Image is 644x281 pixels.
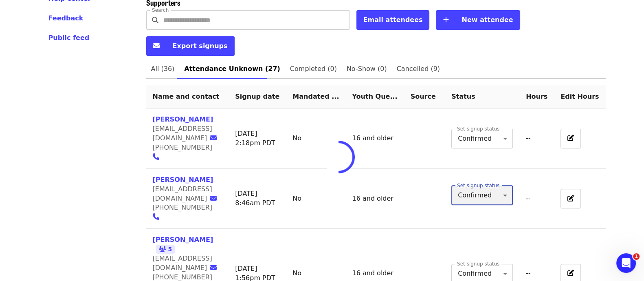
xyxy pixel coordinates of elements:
i: phone icon [153,213,159,221]
label: Set signup status [457,261,499,266]
td: [DATE] 2:18pm PDT [229,108,286,168]
button: Email attendees [356,10,430,30]
a: Completed (0) [285,59,342,79]
th: Hours [519,85,554,108]
span: [PHONE_NUMBER] [153,204,213,211]
label: Set signup status [457,183,499,188]
span: [PHONE_NUMBER] [153,273,213,281]
a: envelope icon [210,195,222,202]
button: Feedback [48,13,84,23]
a: phone icon [153,213,164,221]
div: Confirmed [451,129,513,148]
i: envelope icon [210,134,217,142]
th: Signup date [229,85,286,108]
span: 1 [633,253,640,260]
span: Mandated Service [292,93,339,100]
td: No [286,169,345,229]
td: 16 and older [345,108,404,168]
button: Export signups [146,36,235,56]
a: Public feed [48,33,127,43]
span: [EMAIL_ADDRESS][DOMAIN_NAME] [153,254,212,272]
i: phone icon [153,153,159,161]
a: envelope icon [210,134,222,142]
a: Attendance Unknown (27) [179,59,285,79]
a: envelope icon [210,264,222,272]
i: plus icon [443,16,448,24]
span: Export signups [173,42,228,50]
i: envelope icon [210,195,217,202]
a: No-Show (0) [342,59,392,79]
span: New attendee [462,16,513,24]
span: Youth Question [352,93,397,100]
label: Set signup status [457,126,499,131]
label: Search [152,8,169,13]
td: [DATE] 8:46am PDT [229,169,286,229]
span: 5 [156,245,175,254]
td: 16 and older [345,169,404,229]
i: pen-to-square icon [567,134,574,142]
a: [PERSON_NAME] [153,176,213,184]
span: [EMAIL_ADDRESS][DOMAIN_NAME] [153,185,212,202]
button: New attendee [436,10,520,30]
div: Confirmed [451,186,513,205]
iframe: Intercom live chat [616,253,636,273]
td: No [286,108,345,168]
a: [PERSON_NAME] [153,115,213,123]
i: envelope icon [210,264,217,272]
span: All (36) [151,63,175,75]
i: pen-to-square icon [567,269,574,277]
a: phone icon [153,153,164,161]
i: search icon [152,16,158,24]
th: Name and contact [146,85,229,108]
span: Status [451,93,475,100]
th: Edit Hours [554,85,605,108]
span: Completed (0) [290,63,337,75]
input: Search [163,10,350,30]
span: Attendance Unknown (27) [184,63,280,75]
td: -- [519,169,554,229]
span: Public feed [48,34,90,42]
span: Cancelled (9) [397,63,440,75]
span: [PHONE_NUMBER] [153,144,213,151]
span: No-Show (0) [347,63,387,75]
td: -- [519,108,554,168]
i: pen-to-square icon [567,195,574,202]
a: All (36) [146,59,180,79]
i: users icon [159,246,166,253]
a: [PERSON_NAME] [153,236,213,243]
i: envelope icon [153,42,160,50]
span: Email attendees [363,16,423,24]
span: [EMAIL_ADDRESS][DOMAIN_NAME] [153,125,212,142]
th: Source [404,85,445,108]
a: Cancelled (9) [392,59,445,79]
